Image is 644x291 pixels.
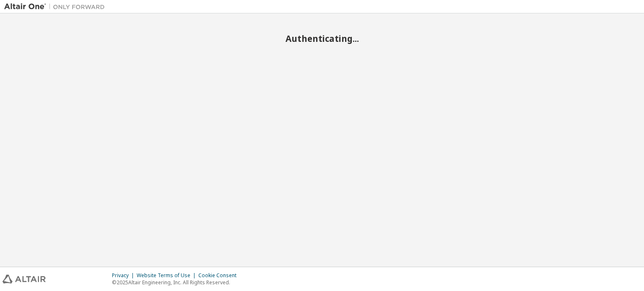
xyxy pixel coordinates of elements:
h2: Authenticating... [4,33,640,44]
div: Website Terms of Use [137,272,198,279]
div: Privacy [112,272,137,279]
img: Altair One [4,3,109,11]
p: © 2025 Altair Engineering, Inc. All Rights Reserved. [112,279,241,286]
img: altair_logo.svg [3,275,46,283]
div: Cookie Consent [198,272,241,279]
